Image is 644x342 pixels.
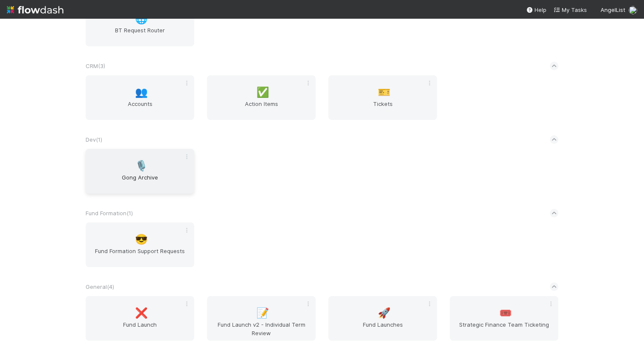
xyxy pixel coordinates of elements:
a: My Tasks [553,6,587,14]
span: Fund Formation Support Requests [89,247,191,264]
span: Fund Launch [89,320,191,337]
span: Fund Launch v2 - Individual Term Review [210,320,312,337]
span: 🎙️ [135,160,148,171]
a: 😎Fund Formation Support Requests [86,222,194,267]
span: My Tasks [553,6,587,13]
span: Fund Formation ( 1 ) [86,210,133,217]
span: 📝 [256,308,269,319]
span: 🌐 [135,13,148,24]
span: BT Request Router [89,26,191,43]
div: Help [526,6,546,14]
span: ❌ [135,308,148,319]
span: Fund Launches [332,320,434,337]
span: Strategic Finance Team Ticketing [453,320,555,337]
span: 🚀 [378,308,391,319]
a: 🎟️Strategic Finance Team Ticketing [450,296,558,341]
a: ✅Action Items [207,75,316,120]
span: General ( 4 ) [86,283,114,290]
a: 👥Accounts [86,75,194,120]
span: Action Items [210,100,312,117]
img: logo-inverted-e16ddd16eac7371096b0.svg [7,3,63,17]
img: avatar_c747b287-0112-4b47-934f-47379b6131e2.png [629,6,637,14]
span: Tickets [332,100,434,117]
a: 📝Fund Launch v2 - Individual Term Review [207,296,316,341]
span: CRM ( 3 ) [86,63,105,69]
span: 🎫 [378,87,391,98]
span: Accounts [89,100,191,117]
a: 🎙️Gong Archive [86,149,194,194]
span: Dev ( 1 ) [86,136,102,143]
a: ❌Fund Launch [86,296,194,341]
span: AngelList [601,6,625,13]
span: 👥 [135,87,148,98]
span: Gong Archive [89,173,191,190]
a: 🎫Tickets [328,75,437,120]
span: 🎟️ [499,308,512,319]
a: 🚀Fund Launches [328,296,437,341]
span: 😎 [135,234,148,245]
a: 🌐BT Request Router [86,2,194,46]
span: ✅ [256,87,269,98]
